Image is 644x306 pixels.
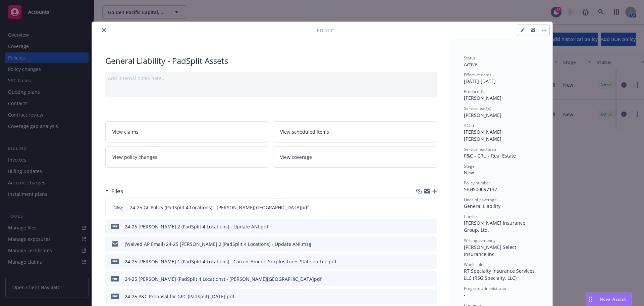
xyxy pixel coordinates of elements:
[125,275,322,282] div: 24-25 [PERSON_NAME] (PadSplit 4 Locations) - [PERSON_NAME][GEOGRAPHIC_DATA]pdf
[464,203,500,209] span: General Liability
[125,223,268,230] div: 24-25 [PERSON_NAME] 2 (PadSplit 4 Locations) - Update ANI.pdf
[428,223,434,230] button: preview file
[464,180,490,186] span: Policy number
[418,258,423,265] button: download file
[125,258,336,265] div: 24-25 [PERSON_NAME] 1 (PadSplit 4 Locations) - Carrier Amend Surplus Lines State on File.pdf
[105,121,269,142] a: View claims
[111,276,119,281] span: pdf
[112,154,157,161] span: View policy changes
[125,241,311,248] div: (Waived AP Email) 24-25 [PERSON_NAME] 2 (PadSplit 4 Locations) - Update ANI.msg
[417,204,423,211] button: download file
[418,241,423,248] button: download file
[464,146,497,152] span: Service lead team
[273,121,437,142] a: View scheduled items
[428,241,434,248] button: preview file
[464,55,476,61] span: Status
[428,204,434,211] button: preview file
[464,112,501,118] span: [PERSON_NAME]
[418,275,423,282] button: download file
[130,204,309,211] span: 24-25 GL Policy (PadSplit 4 Locations) - [PERSON_NAME][GEOGRAPHIC_DATA]pdf
[317,27,333,34] span: Policy
[464,169,474,176] span: New
[428,293,434,300] button: preview file
[464,197,497,203] span: Lines of coverage
[464,163,475,169] span: Stage
[464,129,504,142] span: [PERSON_NAME], [PERSON_NAME]
[464,89,486,94] span: Producer(s)
[464,262,485,267] span: Wholesaler
[600,296,626,302] span: Nova Assist
[464,292,466,298] span: -
[464,95,501,101] span: [PERSON_NAME]
[273,146,437,168] a: View coverage
[105,187,123,195] div: Files
[464,268,537,281] span: RT Specialty Insurance Services, LLC (RSG Specialty, LLC)
[464,152,516,159] span: P&C - CRU - Real Estate
[428,258,434,265] button: preview file
[418,223,423,230] button: download file
[464,237,495,243] span: Writing company
[464,286,507,291] span: Program administrator
[464,123,474,128] span: AC(s)
[280,128,329,135] span: View scheduled items
[111,259,119,264] span: pdf
[111,204,124,210] span: Policy
[586,293,594,306] div: Drag to move
[464,244,518,257] span: [PERSON_NAME] Select Insurance Inc.
[428,275,434,282] button: preview file
[111,187,123,195] h3: Files
[280,154,312,161] span: View coverage
[464,72,539,85] div: [DATE] - [DATE]
[112,128,139,135] span: View claims
[111,294,119,299] span: pdf
[464,186,497,192] span: SBHS00097137
[105,146,269,168] a: View policy changes
[586,293,632,306] button: Nova Assist
[108,75,434,82] div: Add internal notes here...
[464,72,491,78] span: Effective dates
[125,293,234,300] div: 24-25 P&C Proposal for GPC (PadSplit) [DATE].pdf
[111,224,119,229] span: pdf
[418,293,423,300] button: download file
[464,214,477,219] span: Carrier
[105,55,437,67] div: General Liability - PadSplit Assets
[464,61,477,68] span: Active
[464,105,491,111] span: Service lead(s)
[100,26,108,34] button: close
[464,220,527,233] span: [PERSON_NAME] Insurance Group, Ltd.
